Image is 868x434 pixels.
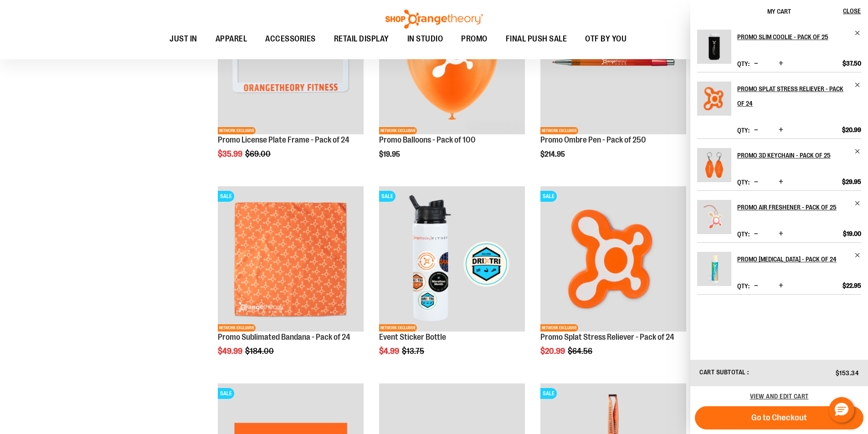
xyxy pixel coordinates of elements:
[379,135,476,144] a: Promo Balloons - Pack of 100
[540,324,578,332] span: NETWORK EXCLUSIVE
[697,82,731,122] a: Promo Splat Stress Reliever - Pack of 24
[776,178,786,187] button: Increase product quantity
[697,190,861,242] li: Product
[854,200,861,207] a: Remove item
[218,149,244,158] span: $35.99
[540,150,566,158] span: $214.95
[218,186,364,332] img: Product image for Sublimated Bandana - Pack of 24
[379,324,417,332] span: NETWORK EXCLUSIVE
[379,191,395,202] span: SALE
[854,252,861,259] a: Remove item
[697,252,731,292] a: Promo Lip Balm - Pack of 24
[843,230,861,238] span: $19.00
[540,191,557,202] span: SALE
[699,368,746,376] span: Cart Subtotal
[737,82,849,111] h2: Promo Splat Stress Reliever - Pack of 24
[737,127,750,134] label: Qty
[398,29,452,50] a: IN STUDIO
[829,397,854,423] button: Hello, have a question? Let’s chat.
[379,332,446,342] a: Event Sticker Bottle
[737,148,861,163] a: Promo 3D Keychain - Pack of 25
[836,369,859,377] span: $153.34
[843,7,861,15] span: Close
[737,252,861,266] a: Promo [MEDICAL_DATA] - Pack of 24
[576,29,636,50] a: OTF BY YOU
[737,282,750,290] label: Qty
[842,59,861,67] span: $37.50
[697,200,731,234] img: Promo Air Freshener - Pack of 25
[751,413,807,423] span: Go to Checkout
[461,29,488,49] span: PROMO
[452,29,497,49] a: PROMO
[379,186,525,332] img: Event Sticker Bottle
[585,29,627,49] span: OTF BY YOU
[245,149,272,158] span: $69.00
[697,200,731,240] a: Promo Air Freshener - Pack of 25
[540,332,674,342] a: Promo Splat Stress Reliever - Pack of 24
[752,178,760,187] button: Decrease product quantity
[842,178,861,186] span: $29.95
[737,179,750,186] label: Qty
[776,281,786,291] button: Increase product quantity
[697,30,731,64] img: Promo Slim Coolie - Pack of 25
[384,10,484,29] img: Shop Orangetheory
[216,29,247,49] span: APPAREL
[697,242,861,295] li: Product
[568,347,594,356] span: $64.56
[218,324,256,332] span: NETWORK EXCLUSIVE
[697,82,731,116] img: Promo Splat Stress Reliever - Pack of 24
[169,29,197,49] span: JUST IN
[697,72,861,138] li: Product
[842,281,861,290] span: $22.95
[218,347,244,356] span: $49.99
[218,191,234,202] span: SALE
[752,230,760,239] button: Decrease product quantity
[697,148,731,188] a: Promo 3D Keychain - Pack of 25
[767,8,791,15] span: My Cart
[737,30,849,44] h2: Promo Slim Coolie - Pack of 25
[213,182,368,379] div: product
[265,29,316,49] span: ACCESSORIES
[697,30,861,72] li: Product
[540,186,686,333] a: Product image for Splat Stress Reliever - Pack of 24SALENETWORK EXCLUSIVE
[334,29,389,49] span: RETAIL DISPLAY
[540,135,646,144] a: Promo Ombre Pen - Pack of 250
[695,406,863,429] button: Go to Checkout
[256,29,325,50] a: ACCESSORIES
[854,148,861,155] a: Remove item
[218,186,364,333] a: Product image for Sublimated Bandana - Pack of 24SALENETWORK EXCLUSIVE
[697,148,731,182] img: Promo 3D Keychain - Pack of 25
[402,347,426,356] span: $13.75
[737,30,861,44] a: Promo Slim Coolie - Pack of 25
[407,29,443,49] span: IN STUDIO
[750,393,809,400] a: View and edit cart
[737,60,750,67] label: Qty
[776,126,786,135] button: Increase product quantity
[697,138,861,190] li: Product
[379,186,525,333] a: Event Sticker BottleSALENETWORK EXCLUSIVE
[854,30,861,36] a: Remove item
[737,200,849,214] h2: Promo Air Freshener - Pack of 25
[218,388,234,399] span: SALE
[506,29,567,49] span: FINAL PUSH SALE
[540,388,557,399] span: SALE
[375,182,529,379] div: product
[218,135,349,144] a: Promo License Plate Frame - Pack of 24
[752,59,760,68] button: Decrease product quantity
[245,347,275,356] span: $184.00
[379,127,417,134] span: NETWORK EXCLUSIVE
[737,200,861,214] a: Promo Air Freshener - Pack of 25
[218,127,256,134] span: NETWORK EXCLUSIVE
[325,29,398,50] a: RETAIL DISPLAY
[160,29,206,50] a: JUST IN
[752,126,760,135] button: Decrease product quantity
[737,230,750,238] label: Qty
[540,186,686,332] img: Product image for Splat Stress Reliever - Pack of 24
[540,347,566,356] span: $20.99
[752,281,760,291] button: Decrease product quantity
[737,82,861,111] a: Promo Splat Stress Reliever - Pack of 24
[218,332,350,342] a: Promo Sublimated Bandana - Pack of 24
[540,127,578,134] span: NETWORK EXCLUSIVE
[379,150,401,158] span: $19.95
